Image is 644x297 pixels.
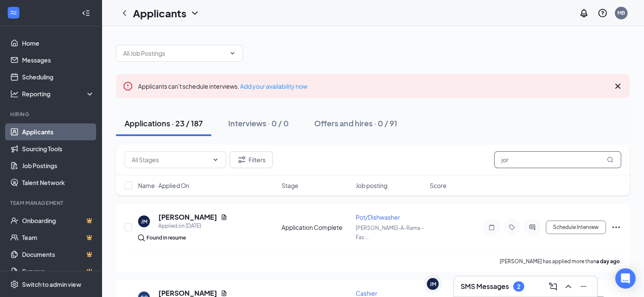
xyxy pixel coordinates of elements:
[10,111,93,118] div: Hiring
[597,8,608,18] svg: QuestionInfo
[546,221,606,234] button: Schedule Interview
[22,246,94,263] a: DocumentsCrown
[22,52,94,68] a: Messages
[527,224,537,231] svg: ActiveChat
[356,181,387,190] span: Job posting
[10,199,93,207] div: Team Management
[10,280,19,289] svg: Settings
[123,81,133,91] svg: Error
[82,9,90,17] svg: Collapse
[229,50,236,57] svg: ChevronDown
[158,222,227,230] div: Applied on [DATE]
[133,6,186,20] h1: Applicants
[138,181,189,190] span: Name · Applied On
[282,181,299,190] span: Stage
[221,214,227,221] svg: Document
[461,282,509,291] h3: SMS Messages
[22,229,94,246] a: TeamCrown
[22,212,94,229] a: OnboardingCrown
[9,8,18,17] svg: WorkstreamLogo
[494,151,621,168] input: Search in applications
[22,123,94,140] a: Applicants
[138,82,307,90] span: Applicants can't schedule interviews.
[22,174,94,191] a: Talent Network
[240,82,307,90] a: Add your availability now
[314,118,397,128] div: Offers and hires · 0 / 91
[123,49,226,58] input: All Job Postings
[22,90,95,98] div: Reporting
[546,280,560,293] button: ComposeMessage
[577,280,590,293] button: Minimize
[146,234,186,242] div: Found in resume
[10,90,19,98] svg: Analysis
[517,283,520,290] div: 2
[500,258,621,265] p: [PERSON_NAME] has applied more than .
[22,263,94,280] a: SurveysCrown
[486,224,497,231] svg: Note
[22,157,94,174] a: Job Postings
[228,118,289,128] div: Interviews · 0 / 0
[613,81,623,91] svg: Cross
[578,281,589,292] svg: Minimize
[617,9,625,16] div: MB
[596,258,620,264] b: a day ago
[124,118,203,128] div: Applications · 23 / 187
[237,155,247,165] svg: Filter
[611,222,621,232] svg: Ellipses
[119,8,130,18] svg: ChevronLeft
[22,35,94,52] a: Home
[138,234,145,241] img: search.bf7aa3482b7795d4f01b.svg
[356,213,400,221] span: Pot/Dishwasher
[548,281,558,292] svg: ComposeMessage
[356,289,377,297] span: Cashier
[563,281,573,292] svg: ChevronUp
[561,280,575,293] button: ChevronUp
[282,223,351,232] div: Application Complete
[190,8,200,18] svg: ChevronDown
[22,140,94,157] a: Sourcing Tools
[158,213,217,222] h5: [PERSON_NAME]
[430,281,436,288] div: JM
[507,224,517,231] svg: Tag
[212,156,219,163] svg: ChevronDown
[22,280,81,289] div: Switch to admin view
[141,218,147,225] div: JM
[607,156,614,163] svg: MagnifyingGlass
[132,155,209,164] input: All Stages
[615,268,636,289] div: Open Intercom Messenger
[579,8,589,18] svg: Notifications
[356,225,424,240] span: [PERSON_NAME]-A-Rama - Fas ...
[22,68,94,85] a: Scheduling
[221,290,227,297] svg: Document
[229,151,273,168] button: Filter Filters
[430,181,447,190] span: Score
